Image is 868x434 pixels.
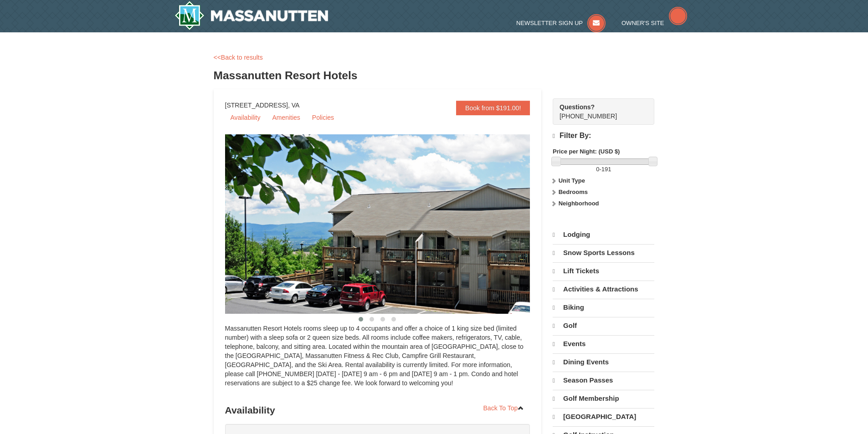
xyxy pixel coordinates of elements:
span: Owner's Site [621,20,664,26]
img: 19219026-1-e3b4ac8e.jpg [225,134,553,314]
a: Events [553,335,654,352]
a: Biking [553,299,654,316]
h3: Availability [225,401,530,419]
a: Snow Sports Lessons [553,244,654,261]
strong: Unit Type [559,177,585,184]
div: Massanutten Resort Hotels rooms sleep up to 4 occupants and offer a choice of 1 king size bed (li... [225,324,530,397]
span: [PHONE_NUMBER] [560,102,638,120]
h4: Filter By: [553,132,654,140]
a: Amenities [267,111,305,124]
a: [GEOGRAPHIC_DATA] [553,408,654,425]
a: Golf Membership [553,390,654,407]
a: Book from $191.00! [456,101,530,115]
span: 0 [596,166,599,173]
a: Massanutten Resort [175,1,329,30]
a: Newsletter Sign Up [516,20,606,26]
a: Lodging [553,226,654,243]
a: Owner's Site [621,20,687,26]
a: Golf [553,317,654,334]
a: Season Passes [553,372,654,389]
a: Availability [225,111,266,124]
img: Massanutten Resort Logo [175,1,329,30]
span: 191 [601,166,611,173]
strong: Neighborhood [559,200,599,207]
a: <<Back to results [214,54,263,61]
a: Back To Top [478,401,530,415]
strong: Questions? [560,103,595,111]
strong: Bedrooms [559,189,588,195]
strong: Price per Night: (USD $) [553,148,620,155]
h3: Massanutten Resort Hotels [214,66,655,85]
span: Newsletter Sign Up [516,20,583,26]
a: Lift Tickets [553,262,654,280]
a: Activities & Attractions [553,281,654,298]
label: - [553,165,654,174]
a: Policies [307,111,339,124]
a: Dining Events [553,353,654,371]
